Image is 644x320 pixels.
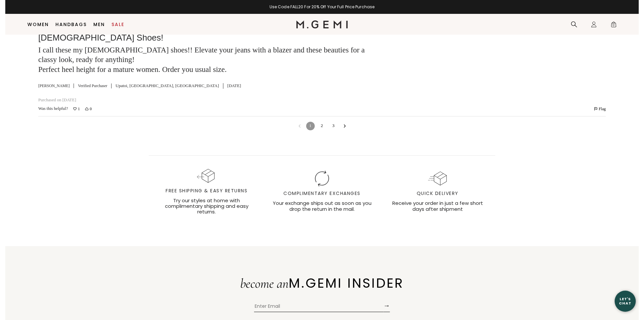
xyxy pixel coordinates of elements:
a: Page 1 [306,122,315,130]
span: 1 [78,107,80,111]
a: Men [93,22,105,27]
a: Go to Page 3 [329,122,338,130]
button: Flag this review by Joyce C [594,106,606,112]
div: Receive your order in just a few short days after shipment [386,200,489,212]
button: Vote up this review by Joyce C (1 vote) [73,106,80,112]
a: Go to Page 2 [318,122,326,130]
button: Vote down this review by Joyce C (0 votes) [85,106,92,112]
span: 0 [610,22,617,29]
div: [DATE] [227,83,241,89]
span: M.GEMI INSIDER [289,274,404,292]
span: become an [240,275,289,291]
button: Go to next reviews [342,122,347,130]
img: M.Gemi [296,20,348,28]
div: Upatoi, [GEOGRAPHIC_DATA], [GEOGRAPHIC_DATA] [115,83,219,89]
div: [DEMOGRAPHIC_DATA] Shoes! [38,33,368,43]
div: Complimentary Exchanges [271,190,373,197]
span: Was this helpful? [38,106,68,112]
div: Free Shipping & Easy Returns [155,187,258,194]
span: I call these my [DEMOGRAPHIC_DATA] shoes!! Elevate your jeans with a blazer and these beauties fo... [38,46,365,74]
input: Enter Email [254,302,383,312]
span: [PERSON_NAME] [38,83,74,88]
div: Quick Delivery [386,190,489,197]
a: Handbags [55,22,87,27]
button: → [383,299,390,312]
a: Women [27,22,49,27]
div: Try our styles at home with complimentary shipping and easy returns. [155,198,258,215]
div: Your exchange ships out as soon as you drop the return in the mail. [271,200,373,212]
a: Sale [112,22,124,27]
span: Verified Purchaser [78,83,112,88]
nav: <?'pagination.title?> [38,116,606,136]
span: Flag [599,107,606,111]
span: 0 [90,107,92,111]
button: Go to previous reviews [297,122,302,130]
div: Let's Chat [615,297,636,305]
div: Purchased on [DATE] [38,97,368,103]
div: 1 / 2 [5,4,639,10]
